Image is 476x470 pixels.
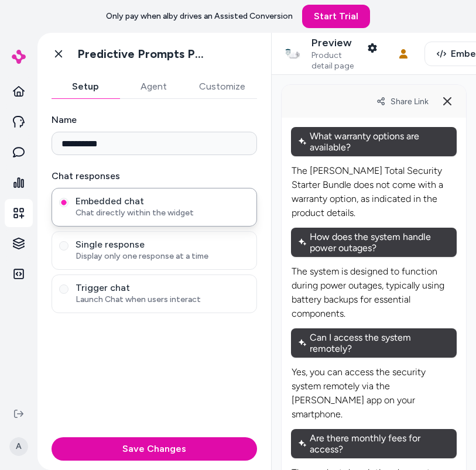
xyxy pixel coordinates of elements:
button: Agent [119,75,187,98]
button: Single responseDisplay only one response at a time [59,241,69,251]
span: Display only one response at a time [76,251,249,262]
span: Chat directly within the widget [76,207,249,219]
button: Setup [52,75,119,98]
h1: Predictive Prompts PDP [77,47,209,61]
span: Launch Chat when users interact [76,294,249,306]
p: Only pay when alby drives an Assisted Conversion [106,11,293,22]
button: Customize [187,75,257,98]
p: Preview [311,36,356,50]
button: A [7,428,30,465]
span: A [9,437,28,456]
img: Arlo Total Security: Starter Bundle [281,42,304,66]
a: Start Trial [302,5,370,28]
label: Name [52,113,257,127]
img: alby Logo [12,50,26,64]
button: Save Changes [52,437,257,461]
span: Embedded chat [76,195,249,207]
span: Trigger chat [76,282,249,294]
button: Trigger chatLaunch Chat when users interact [59,284,69,294]
span: Single response [76,239,249,251]
label: Chat responses [52,169,257,183]
button: Embedded chatChat directly within the widget [59,198,69,207]
span: Product detail page [311,50,356,71]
